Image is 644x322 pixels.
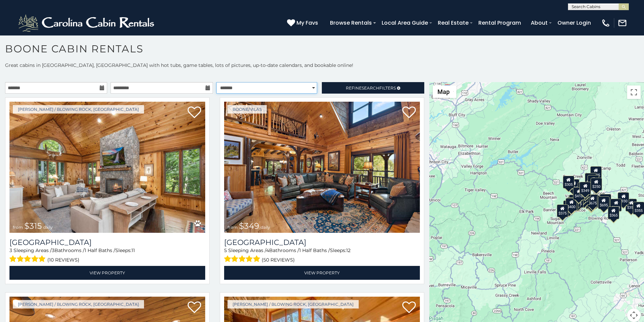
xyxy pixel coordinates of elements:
span: 3 [9,247,12,253]
a: Owner Login [554,17,594,29]
span: daily [261,225,270,230]
a: [PERSON_NAME] / Blowing Rock, [GEOGRAPHIC_DATA] [228,300,359,308]
span: 3 [52,247,54,253]
a: RefineSearchFilters [322,82,424,94]
span: $315 [24,221,42,231]
div: $930 [618,192,629,205]
a: Local Area Guide [378,17,431,29]
div: $400 [569,195,581,207]
a: [PERSON_NAME] / Blowing Rock, [GEOGRAPHIC_DATA] [13,300,144,308]
div: $400 [566,198,577,211]
a: Add to favorites [188,301,201,315]
div: $375 [557,204,568,217]
span: Refine Filters [346,85,396,91]
a: [PERSON_NAME] / Blowing Rock, [GEOGRAPHIC_DATA] [13,105,144,114]
button: Toggle fullscreen view [627,85,641,99]
span: (10 reviews) [47,255,79,264]
div: $250 [591,178,602,191]
a: Browse Rentals [327,17,375,29]
span: daily [43,225,53,230]
div: $330 [563,200,575,213]
button: Map camera controls [627,308,641,322]
a: Add to favorites [188,106,201,120]
span: 4 [266,247,269,253]
h3: Diamond Creek Lodge [224,238,420,247]
img: phone-regular-white.png [601,18,611,28]
span: from [228,225,238,230]
span: Search [362,85,379,91]
div: $380 [600,194,611,207]
div: Sleeping Areas / Bathrooms / Sleeps: [224,247,420,264]
span: 5 [224,247,227,253]
a: Chimney Island from $315 daily [9,102,205,233]
a: View Property [224,266,420,280]
a: Real Estate [434,17,472,29]
div: $349 [580,182,591,195]
span: 1 Half Baths / [85,247,115,253]
a: Boone/Vilas [228,105,267,114]
span: (50 reviews) [262,255,295,264]
span: Map [437,88,450,95]
span: 1 Half Baths / [299,247,330,253]
img: mail-regular-white.png [618,18,627,28]
span: from [13,225,23,230]
div: $355 [626,199,637,212]
span: $349 [239,221,259,231]
div: $305 [563,176,574,189]
a: [GEOGRAPHIC_DATA] [224,238,420,247]
span: 12 [346,247,351,253]
span: My Favs [296,19,318,27]
a: Add to favorites [402,301,416,315]
a: Add to favorites [402,106,416,120]
div: $365 [608,206,619,219]
a: Diamond Creek Lodge from $349 daily [224,102,420,233]
button: Change map style [433,85,456,98]
span: 11 [132,247,135,253]
a: About [527,17,551,29]
div: Sleeping Areas / Bathrooms / Sleeps: [9,247,205,264]
h3: Chimney Island [9,238,205,247]
div: $320 [585,173,596,186]
div: $255 [588,175,599,188]
img: Diamond Creek Lodge [224,102,420,233]
img: White-1-2.png [17,13,157,33]
div: $525 [590,166,602,179]
div: $299 [611,199,622,212]
a: View Property [9,266,205,280]
div: $695 [598,196,610,209]
img: Chimney Island [9,102,205,233]
div: $410 [573,187,585,200]
a: My Favs [287,19,320,27]
a: [GEOGRAPHIC_DATA] [9,238,205,247]
a: Rental Program [475,17,524,29]
div: $675 [587,194,598,207]
div: $299 [597,195,609,208]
